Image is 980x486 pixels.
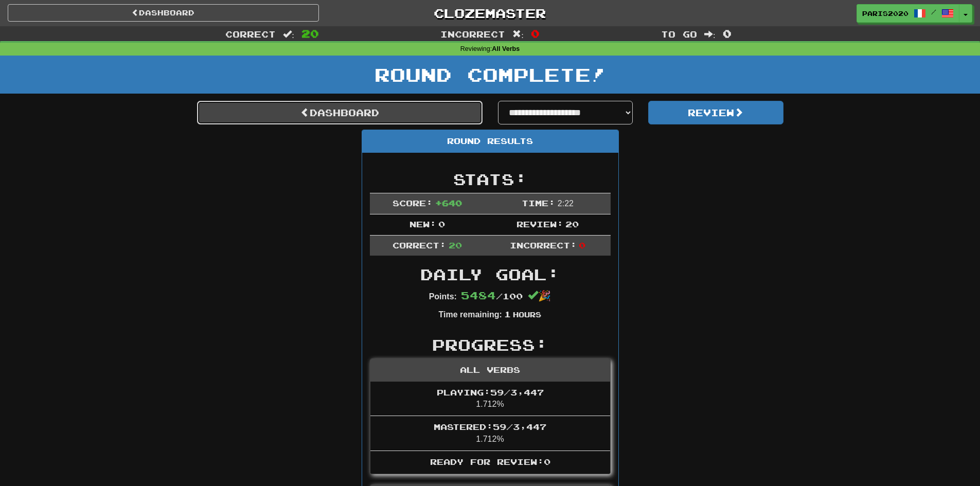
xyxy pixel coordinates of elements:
[197,101,483,124] a: Dashboard
[512,30,524,39] span: :
[579,240,585,250] span: 0
[723,27,732,40] span: 0
[301,27,319,40] span: 20
[370,336,611,353] h2: Progress:
[370,382,610,417] li: 1.712%
[393,198,433,208] span: Score:
[370,266,611,283] h2: Daily Goal:
[558,199,574,208] span: 2 : 22
[8,4,319,22] a: Dashboard
[648,101,783,124] button: Review
[283,30,294,39] span: :
[334,4,646,22] a: Clozemaster
[461,291,523,301] span: / 100
[516,219,563,229] span: Review:
[370,171,611,188] h2: Stats:
[531,27,540,40] span: 0
[449,240,462,250] span: 20
[522,198,555,208] span: Time:
[370,359,610,382] div: All Verbs
[461,289,496,301] span: 5484
[492,45,520,52] strong: All Verbs
[704,30,716,39] span: :
[528,290,551,301] span: 🎉
[435,198,462,208] span: + 640
[434,422,546,431] span: Mastered: 59 / 3,447
[4,64,976,85] h1: Round Complete!
[438,219,445,229] span: 0
[225,29,276,39] span: Correct
[409,219,436,229] span: New:
[513,310,541,319] small: Hours
[437,387,544,397] span: Playing: 59 / 3,447
[429,292,457,301] strong: Points:
[931,8,936,15] span: /
[430,457,550,466] span: Ready for Review: 0
[504,309,511,319] span: 1
[370,416,610,451] li: 1.712%
[661,29,697,39] span: To go
[510,240,577,250] span: Incorrect:
[362,130,618,153] div: Round Results
[393,240,446,250] span: Correct:
[565,219,579,229] span: 20
[862,9,908,18] span: paris2020
[857,4,959,23] a: paris2020 /
[439,310,502,319] strong: Time remaining:
[440,29,505,39] span: Incorrect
